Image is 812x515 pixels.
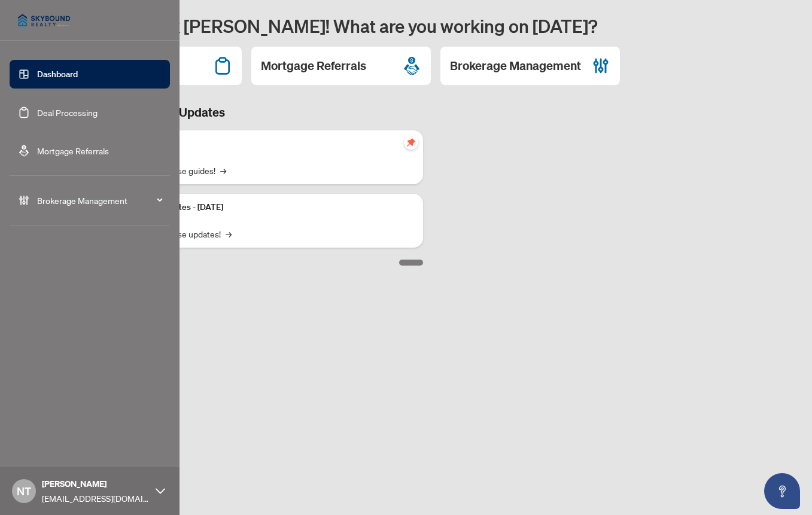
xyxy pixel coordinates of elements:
a: Dashboard [37,69,78,80]
p: Self-Help [126,138,413,151]
img: logo [10,6,78,35]
span: → [220,164,226,177]
span: NT [17,483,31,499]
h1: Welcome back [PERSON_NAME]! What are you working on [DATE]? [62,14,798,37]
h2: Brokerage Management [450,57,581,74]
button: Open asap [764,473,800,509]
span: pushpin [404,135,418,150]
h2: Mortgage Referrals [261,57,366,74]
span: Brokerage Management [37,194,162,207]
h3: Brokerage & Industry Updates [62,104,423,121]
a: Mortgage Referrals [37,145,109,156]
span: [EMAIL_ADDRESS][DOMAIN_NAME] [42,492,150,505]
span: → [226,227,232,240]
span: [PERSON_NAME] [42,477,150,490]
p: Platform Updates - [DATE] [126,201,413,214]
a: Deal Processing [37,107,98,118]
